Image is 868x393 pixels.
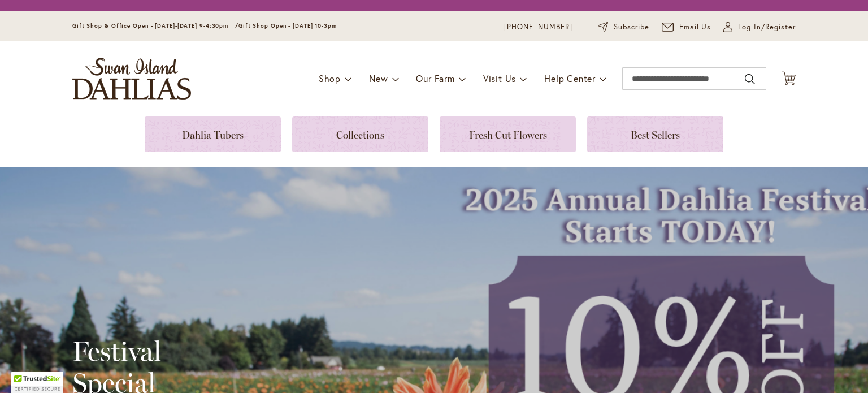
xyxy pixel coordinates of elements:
[679,21,711,33] span: Email Us
[72,58,191,100] a: store logo
[504,21,572,33] a: [PHONE_NUMBER]
[614,21,649,33] span: Subscribe
[544,72,596,84] span: Help Center
[319,72,341,84] span: Shop
[598,21,649,33] a: Subscribe
[738,21,796,33] span: Log In/Register
[416,72,454,84] span: Our Farm
[745,70,755,88] button: Search
[238,22,337,29] span: Gift Shop Open - [DATE] 10-3pm
[662,21,711,33] a: Email Us
[11,372,63,393] div: TrustedSite Certified
[723,21,796,33] a: Log In/Register
[72,22,238,29] span: Gift Shop & Office Open - [DATE]-[DATE] 9-4:30pm /
[483,72,516,84] span: Visit Us
[369,72,388,84] span: New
